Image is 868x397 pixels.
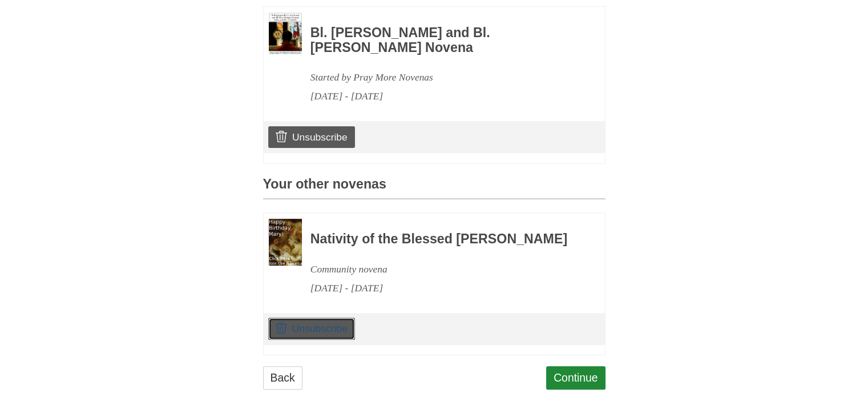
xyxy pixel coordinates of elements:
[546,366,605,390] a: Continue
[310,68,574,87] div: Started by Pray More Novenas
[263,177,605,199] h3: Your other novenas
[310,260,574,279] div: Community novena
[268,318,354,339] a: Unsubscribe
[310,26,574,55] h3: Bl. [PERSON_NAME] and Bl. [PERSON_NAME] Novena
[310,232,574,247] h3: Nativity of the Blessed [PERSON_NAME]
[269,13,302,54] img: Novena image
[310,87,574,106] div: [DATE] - [DATE]
[310,279,574,298] div: [DATE] - [DATE]
[268,126,354,148] a: Unsubscribe
[269,219,302,266] img: Novena image
[263,366,302,390] a: Back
